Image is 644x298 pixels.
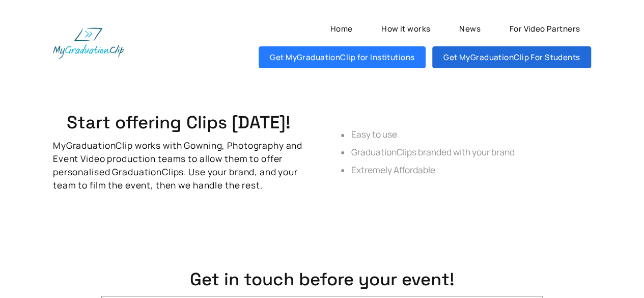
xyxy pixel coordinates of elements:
[351,128,591,141] p: Easy to use
[432,46,591,68] a: Get MyGraduationClip For Students
[351,164,591,177] p: Extremely Affordable
[53,139,305,192] p: MyGraduationClip works with Gowning, Photography and Event Video production teams to allow them t...
[448,18,491,40] a: News
[53,269,591,289] h3: Get in touch before your event!
[370,18,441,40] a: How it works
[351,146,591,159] p: GraduationClips branded with your brand
[53,113,304,132] h3: Start offering Clips [DATE]!
[498,18,591,40] a: For Video Partners
[319,18,363,40] a: Home
[259,46,426,68] a: Get MyGraduationClip for Institutions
